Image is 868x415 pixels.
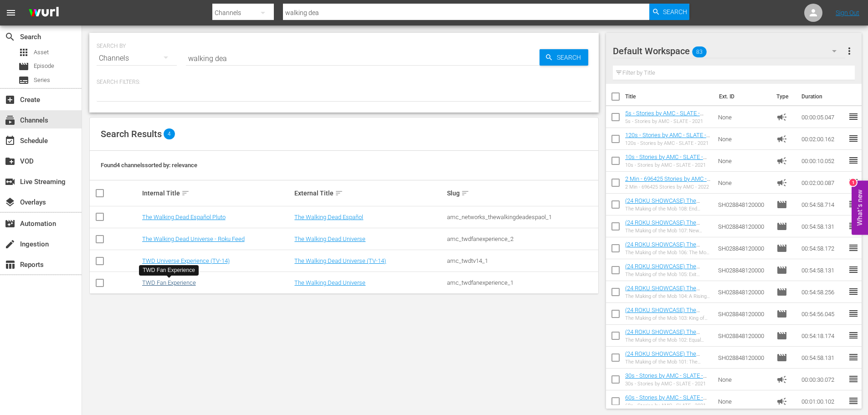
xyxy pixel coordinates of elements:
a: 120s - Stories by AMC - SLATE - 2021 [625,132,710,145]
span: Episode [776,265,787,276]
td: SH028848120000 [714,281,773,303]
span: reorder [848,199,859,210]
a: 10s - Stories by AMC - SLATE - 2021 [625,154,707,167]
th: Type [771,84,796,109]
span: reorder [848,286,859,297]
a: (24 ROKU SHOWCASE) The Making of the Mob 102: Equal Opportunity Gangster ((24 ROKU SHOWCASE) The ... [625,328,708,369]
td: 00:54:58.131 [798,259,848,281]
div: amc_twdtv14_1 [447,257,597,264]
td: 00:00:30.072 [798,369,848,390]
span: reorder [848,177,859,188]
td: 00:01:00.102 [798,390,848,412]
div: 10s - Stories by AMC - SLATE - 2021 [625,162,711,168]
a: 5s - Stories by AMC - SLATE - 2021 [625,110,704,123]
a: The Walking Dead Español [294,214,363,220]
a: 2 Min - 696425 Stories by AMC - 2022 [625,175,710,189]
th: Duration [796,84,851,109]
td: None [714,369,773,390]
span: Episode [776,330,787,341]
span: menu [5,7,16,18]
span: Automation [5,218,15,229]
span: more_vert [844,46,855,56]
span: Overlays [5,197,15,208]
span: Ingestion [5,239,15,250]
span: Ad [776,112,787,123]
span: Series [18,75,29,86]
div: 60s - Stories by AMC - SLATE - 2021 [625,403,711,409]
td: 00:00:10.052 [798,150,848,172]
a: (24 ROKU SHOWCASE) The Making of the Mob 101: The Education of [PERSON_NAME] ((24 ROKU SHOWCASE) ... [625,350,702,398]
td: SH028848120000 [714,237,773,259]
td: SH028848120000 [714,347,773,369]
div: The Making of the Mob 102: Equal Opportunity Gangster [625,337,711,343]
div: The Making of the Mob 106: The Mob At War [625,250,711,256]
td: None [714,150,773,172]
span: reorder [848,133,859,144]
div: Internal Title [142,188,292,199]
span: Episode [776,221,787,232]
a: TWD Universe Experience (TV-14) [142,257,230,264]
span: Asset [34,48,49,57]
span: Episode [776,352,787,363]
span: reorder [848,374,859,384]
span: sort [181,189,190,197]
span: Search [663,4,687,20]
span: 83 [692,42,707,61]
td: 00:02:00.087 [798,172,848,194]
a: (24 ROKU SHOWCASE) The Making of the Mob 105: Exit Strategy ((24 ROKU SHOWCASE) The Making of the... [625,263,709,297]
a: TWD Fan Experience [142,279,196,286]
div: TWD Fan Experience [143,266,195,274]
a: 60s - Stories by AMC - SLATE - 2021 [625,394,707,408]
div: amc_networks_thewalkingdeadespaol_1 [447,214,597,220]
span: 4 [164,128,175,139]
span: Search [553,49,588,66]
td: 00:54:58.714 [798,194,848,215]
a: The Walking Dead Universe (TV-14) [294,257,386,264]
div: 30s - Stories by AMC - SLATE - 2021 [625,381,711,387]
td: SH028848120000 [714,325,773,347]
button: Search [649,4,689,20]
a: The Walking Dead Español Pluto [142,214,226,220]
a: (24 ROKU SHOWCASE) The Making of the Mob 104: A Rising Threat ((24 ROKU SHOWCASE) The Making of t... [625,285,707,319]
td: None [714,128,773,150]
a: The Walking Dead Universe [294,236,365,242]
div: Channels [97,46,177,71]
span: reorder [848,308,859,319]
button: more_vert [844,40,855,62]
td: None [714,390,773,412]
span: Ad [776,177,787,188]
a: Sign Out [836,9,859,16]
span: reorder [848,395,859,406]
span: reorder [848,242,859,253]
span: reorder [848,330,859,341]
a: The Walking Dead Universe [294,279,365,286]
div: 120s - Stories by AMC - SLATE - 2021 [625,140,711,146]
span: Reports [5,259,15,270]
span: sort [461,189,469,197]
div: The Making of the Mob 107: New Frontiers [625,228,711,234]
div: The Making of the Mob 104: A Rising Threat [625,293,711,299]
span: Episode [776,308,787,319]
td: 00:54:18.174 [798,325,848,347]
th: Ext. ID [714,84,771,109]
p: Search Filters: [97,78,591,86]
div: 1 [849,179,857,186]
a: (24 ROKU SHOWCASE) The Making of the Mob 108: End Game ((24 ROKU SHOWCASE) The Making of the Mob ... [625,197,707,231]
td: 00:02:00.162 [798,128,848,150]
span: VOD [5,156,15,167]
img: ans4CAIJ8jUAAAAAAAAAAAAAAAAAAAAAAAAgQb4GAAAAAAAAAAAAAAAAAAAAAAAAJMjXAAAAAAAAAAAAAAAAAAAAAAAAgAT5G... [22,2,66,24]
span: Create [5,94,15,105]
span: Live Streaming [5,176,15,187]
td: SH028848120000 [714,259,773,281]
a: (24 ROKU SHOWCASE) The Making of the Mob 107: New Frontiers ((24 ROKU SHOWCASE) The Making of the... [625,219,711,253]
td: SH028848120000 [714,194,773,215]
div: The Making of the Mob 105: Exit Strategy [625,272,711,277]
div: amc_twdfanexperience_1 [447,279,597,286]
span: Episode [776,243,787,254]
a: (24 ROKU SHOWCASE) The Making of the Mob 103: King of [US_STATE] ((24 ROKU SHOWCASE) The Making o... [625,307,706,348]
td: SH028848120000 [714,215,773,237]
span: reorder [848,264,859,275]
span: Ad [776,133,787,144]
a: The Walking Dead Universe - Roku Feed [142,236,245,242]
button: Open Feedback Widget [852,180,868,235]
